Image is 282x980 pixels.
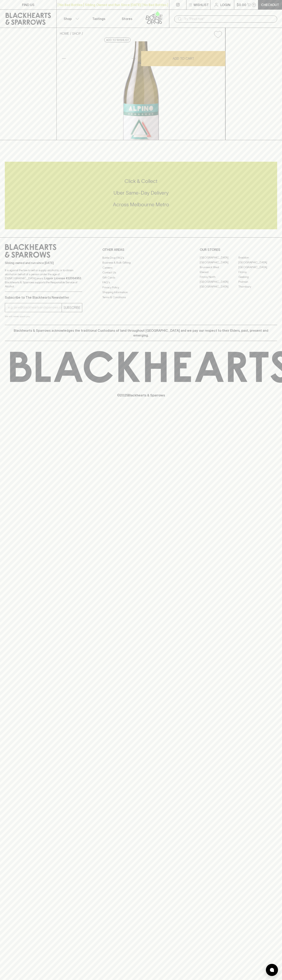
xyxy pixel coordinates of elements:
[270,968,274,972] img: bubble-icon
[102,247,180,252] p: OTHER AREAS
[102,290,180,295] a: Shipping Information
[200,247,277,252] p: OUR STORES
[200,260,238,265] a: [GEOGRAPHIC_DATA]
[5,162,277,229] div: Call to action block
[200,284,238,289] a: [GEOGRAPHIC_DATA]
[85,10,113,28] a: Tastings
[102,280,180,285] a: FAQ's
[237,2,246,7] p: $0.00
[5,190,277,196] h5: Uber Same-Day Delivery
[102,260,180,265] a: Business & Bulk Gifting
[102,265,180,270] a: Careers
[60,32,69,35] a: HOME
[8,328,274,338] p: Blackhearts & Sparrows acknowledges the traditional Custodians of land throughout [GEOGRAPHIC_DAT...
[122,16,132,21] p: Stores
[5,314,82,318] p: We will never spam you
[102,285,180,290] a: Privacy Policy
[200,270,238,275] a: Elwood
[238,279,277,284] a: Prahran
[253,4,255,6] p: 0
[173,56,194,61] p: ADD TO CART
[184,16,274,22] input: Try "Pinot noir"
[102,270,180,275] a: Contact Us
[104,38,131,42] button: Add to wishlist
[141,51,225,66] button: ADD TO CART
[5,201,277,208] h5: Across Melbourne Metro
[200,279,238,284] a: [GEOGRAPHIC_DATA]
[5,178,277,185] h5: Click & Collect
[22,2,34,7] p: FIND US
[238,270,277,275] a: Fitzroy
[62,303,82,312] button: SUBSCRIBE
[200,255,238,260] a: [GEOGRAPHIC_DATA]
[102,275,180,280] a: Gift Cards
[212,29,224,40] button: Add to wishlist
[5,268,82,288] p: It is against the law to sell or supply alcohol to, or to obtain alcohol on behalf of a person un...
[57,10,85,28] button: Shop
[92,16,105,21] p: Tastings
[102,255,180,260] a: Bottle Drop FAQ's
[238,260,277,265] a: [GEOGRAPHIC_DATA]
[200,275,238,279] a: Fitzroy North
[5,295,82,300] p: Subscribe to The Blackhearts Newsletter
[64,16,72,21] p: Shop
[8,304,62,311] input: e.g. jane@blackheartsandsparrows.com.au
[102,295,180,300] a: Terms & Conditions
[113,10,141,28] a: Stores
[57,41,225,140] img: 38288.png
[220,2,230,7] p: Login
[261,2,279,7] p: Checkout
[72,32,81,35] a: SHOP
[238,284,277,289] a: Thornbury
[238,275,277,279] a: Geelong
[63,305,80,310] p: SUBSCRIBE
[44,277,81,280] strong: Liquor License #32064953
[238,255,277,260] a: Braddon
[194,2,209,7] p: Wishlist
[238,265,277,270] a: [GEOGRAPHIC_DATA]
[5,261,82,265] p: Sibling owned and run since [DATE]
[200,265,238,270] a: Brunswick West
